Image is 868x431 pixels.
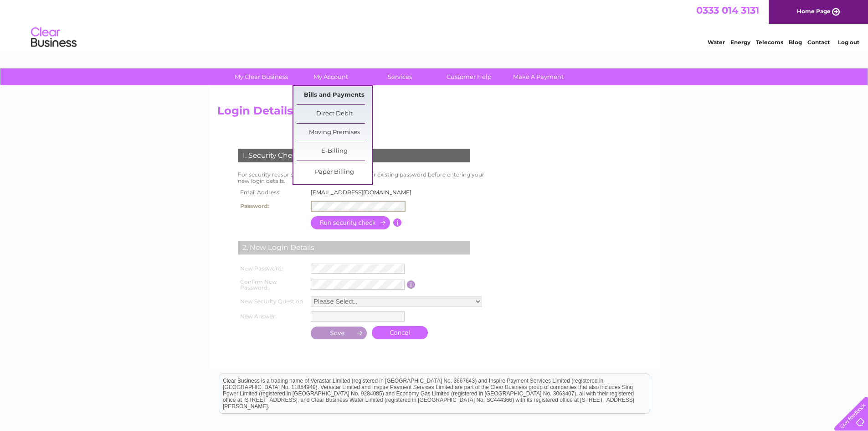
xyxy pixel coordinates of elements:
a: 0333 014 3131 [696,5,759,16]
a: Log out [838,39,859,46]
a: Moving Premises [297,124,372,142]
input: Information [407,280,416,289]
a: My Clear Business [224,68,299,85]
th: Email Address: [236,187,308,198]
div: 1. Security Check [238,149,470,162]
a: My Account [293,68,368,85]
td: [EMAIL_ADDRESS][DOMAIN_NAME] [308,187,419,198]
a: Energy [730,39,750,46]
a: Blog [789,39,802,46]
a: Services [362,68,437,85]
th: New Answer: [236,309,308,324]
div: Clear Business is a trading name of Verastar Limited (registered in [GEOGRAPHIC_DATA] No. 3667643... [219,5,650,44]
img: logo.png [31,24,77,52]
a: Make A Payment [501,68,576,85]
th: New Security Question [236,294,308,309]
a: Contact [807,39,830,46]
a: Cancel [372,326,428,339]
input: Information [393,218,402,227]
a: Bills and Payments [297,86,372,104]
a: Customer Help [431,68,507,85]
th: New Password: [236,261,308,276]
a: Telecoms [756,39,783,46]
a: Direct Debit [297,105,372,123]
a: E-Billing [297,142,372,161]
th: Password: [236,198,308,214]
input: Submit [311,327,367,339]
h2: Login Details [217,104,651,122]
th: Confirm New Password: [236,276,308,294]
a: Water [708,39,725,46]
a: Paper Billing [297,163,372,182]
td: For security reasons you will need to re-enter your existing password before entering your new lo... [236,169,494,187]
div: 2. New Login Details [238,241,470,254]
